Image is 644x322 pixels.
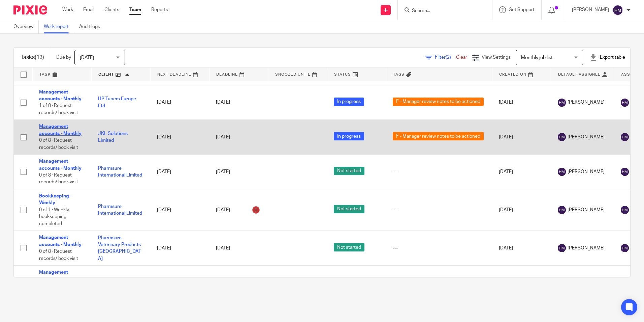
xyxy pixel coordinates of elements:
img: svg%3E [558,133,566,141]
td: [DATE] [492,231,551,266]
a: Email [83,6,94,13]
a: Bookkeeping - Weekly [39,194,72,205]
td: [DATE] [150,231,209,266]
a: Pharmsure International Limited [98,204,142,216]
div: Export table [590,54,625,61]
a: JKL Solutions Limited [98,131,128,143]
img: svg%3E [621,244,629,252]
a: Overview [13,20,39,33]
span: [PERSON_NAME] [568,99,605,106]
input: Search [411,8,472,14]
img: Pixie [13,5,47,15]
span: [PERSON_NAME] [568,168,605,175]
a: Clear [456,55,467,60]
img: svg%3E [621,133,629,141]
span: In progress [334,98,364,106]
div: [DATE] [216,168,261,175]
img: svg%3E [558,168,566,176]
span: 1 of 8 · Request records/ book visit [39,104,78,115]
td: [DATE] [150,189,209,231]
a: Management accounts - Monthly [39,159,82,170]
td: [DATE] [492,155,551,189]
span: Tags [393,73,405,76]
img: svg%3E [612,5,623,16]
span: Monthly job list [521,55,553,60]
span: [DATE] [80,55,94,60]
a: Pharmsure International Limited [98,166,142,178]
span: (2) [446,55,451,60]
td: [DATE] [150,120,209,155]
div: [DATE] [216,205,261,215]
td: [DATE] [492,266,551,307]
a: HP Tuners Europe Ltd [98,97,136,108]
div: [DATE] [216,99,261,106]
div: --- [393,245,485,251]
span: Filter [435,55,456,60]
span: 0 of 1 · Weekly bookkeeping completed [39,208,69,226]
a: Work report [44,20,74,33]
span: Not started [334,205,364,213]
td: [DATE] [150,155,209,189]
a: Team [129,6,141,13]
p: Due by [56,54,71,61]
img: svg%3E [621,206,629,214]
span: View Settings [482,55,511,60]
div: --- [393,207,485,213]
a: Reports [151,6,168,13]
span: Not started [334,243,364,251]
span: Not started [334,167,364,175]
a: Pharmsure Veterinary Products [GEOGRAPHIC_DATA] [98,236,141,261]
div: [DATE] [216,134,261,140]
img: svg%3E [621,99,629,107]
td: [DATE] [150,85,209,120]
span: (13) [35,55,44,60]
span: [PERSON_NAME] [568,245,605,251]
td: [DATE] [492,85,551,120]
td: [DATE] [492,120,551,155]
img: svg%3E [558,99,566,107]
span: Get Support [509,7,535,12]
a: Clients [104,6,119,13]
a: Management accounts - Monthly [39,124,82,136]
span: F - Manager review notes to be actioned [393,132,484,140]
a: Work [62,6,73,13]
img: svg%3E [558,244,566,252]
span: F - Manager review notes to be actioned [393,98,484,106]
a: Audit logs [79,20,105,33]
a: Management accounts - Monthly [39,235,82,247]
span: [PERSON_NAME] [568,134,605,140]
p: [PERSON_NAME] [572,6,609,13]
img: svg%3E [558,206,566,214]
span: 0 of 8 · Request records/ book visit [39,138,78,150]
div: --- [393,168,485,175]
a: Management accounts - Quarterly [39,270,68,289]
img: svg%3E [621,168,629,176]
h1: Tasks [21,54,44,61]
td: [DATE] [492,189,551,231]
a: Management accounts - Monthly [39,90,82,101]
span: In progress [334,132,364,140]
span: 0 of 8 · Request records/ book visit [39,249,78,261]
span: [PERSON_NAME] [568,207,605,213]
span: 0 of 8 · Request records/ book visit [39,173,78,185]
div: [DATE] [216,245,261,251]
td: [DATE] [150,266,209,307]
